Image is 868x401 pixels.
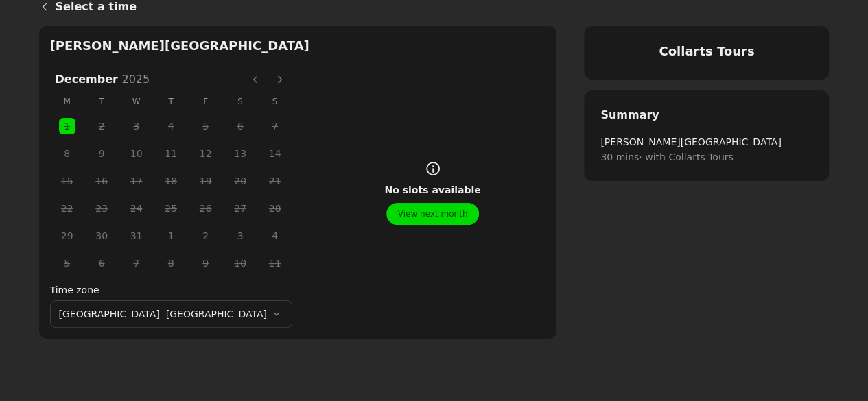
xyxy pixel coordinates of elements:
[57,198,78,219] span: 22
[600,107,812,123] h2: Summary
[196,253,216,274] span: 9
[126,226,147,246] span: 31
[196,116,216,136] span: 5
[57,253,78,274] span: 5
[163,200,179,217] button: Thursday, 25 December 2025
[232,200,248,217] button: Saturday, 27 December 2025
[198,173,214,189] button: Friday, 19 December 2025
[161,226,181,246] span: 1
[163,145,179,162] button: Thursday, 11 December 2025
[384,182,480,197] span: No slots available
[198,255,214,271] button: Friday, 9 January 2026
[198,118,214,134] button: Friday, 5 December 2025
[59,145,75,162] button: Monday, 8 December 2025
[230,143,250,164] span: 13
[163,255,179,271] button: Thursday, 8 January 2026
[600,149,812,165] span: 30 mins · with Collarts Tours
[232,118,248,134] button: Saturday, 6 December 2025
[232,173,248,189] button: Saturday, 20 December 2025
[196,226,216,246] span: 2
[198,228,214,244] button: Friday, 2 January 2026
[198,145,214,162] button: Friday, 12 December 2025
[91,171,112,191] span: 16
[232,255,248,271] button: Saturday, 10 January 2026
[128,173,145,189] button: Wednesday, 17 December 2025
[57,171,78,191] span: 15
[59,255,75,271] button: Monday, 5 January 2026
[154,90,188,112] span: T
[50,90,84,112] span: M
[267,255,283,271] button: Sunday, 11 January 2026
[196,198,216,219] span: 26
[126,198,147,219] span: 24
[91,198,112,219] span: 23
[128,228,145,244] button: Wednesday, 31 December 2025
[126,116,147,136] span: 3
[230,198,250,219] span: 27
[91,143,112,164] span: 9
[267,145,283,162] button: Sunday, 14 December 2025
[230,226,250,246] span: 3
[128,118,145,134] button: Wednesday, 3 December 2025
[163,228,179,244] button: Thursday, 1 January 2026
[93,173,110,189] button: Tuesday, 16 December 2025
[163,173,179,189] button: Thursday, 18 December 2025
[230,171,250,191] span: 20
[57,143,78,164] span: 8
[269,69,291,90] button: Next month
[59,118,75,134] button: Monday, 1 December 2025 selected
[223,90,257,112] span: S
[196,171,216,191] span: 19
[265,198,285,219] span: 28
[188,90,222,112] span: F
[59,228,75,244] button: Monday, 29 December 2025
[50,282,292,297] label: Time zone
[161,198,181,219] span: 25
[161,253,181,274] span: 8
[126,171,147,191] span: 17
[50,71,243,88] h3: December
[84,90,119,112] span: T
[232,145,248,162] button: Saturday, 13 December 2025
[128,145,145,162] button: Wednesday, 10 December 2025
[161,171,181,191] span: 18
[267,173,283,189] button: Sunday, 21 December 2025
[57,226,78,246] span: 29
[267,228,283,244] button: Sunday, 4 January 2026
[93,255,110,271] button: Tuesday, 6 January 2026
[600,42,812,60] h4: Collarts Tours
[91,226,112,246] span: 30
[257,90,292,112] span: S
[128,200,145,217] button: Wednesday, 24 December 2025
[198,200,214,217] button: Friday, 26 December 2025
[230,116,250,136] span: 6
[265,253,285,274] span: 11
[244,69,266,90] button: Previous month
[126,253,147,274] span: 7
[119,90,153,112] span: W
[196,143,216,164] span: 12
[267,200,283,217] button: Sunday, 28 December 2025
[93,118,110,134] button: Tuesday, 2 December 2025
[93,228,110,244] button: Tuesday, 30 December 2025
[91,116,112,136] span: 2
[128,255,145,271] button: Wednesday, 7 January 2026
[93,200,110,217] button: Tuesday, 23 December 2025
[57,116,78,136] span: 1
[91,253,112,274] span: 6
[163,118,179,134] button: Thursday, 4 December 2025
[93,145,110,162] button: Tuesday, 9 December 2025
[386,203,480,225] button: View next month
[59,173,75,189] button: Monday, 15 December 2025
[126,143,147,164] span: 10
[232,228,248,244] button: Saturday, 3 January 2026
[265,171,285,191] span: 21
[161,116,181,136] span: 4
[50,37,546,55] h2: [PERSON_NAME][GEOGRAPHIC_DATA]
[267,118,283,134] button: Sunday, 7 December 2025
[121,73,150,86] span: 2025
[59,200,75,217] button: Monday, 22 December 2025
[265,116,285,136] span: 7
[161,143,181,164] span: 11
[230,253,250,274] span: 10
